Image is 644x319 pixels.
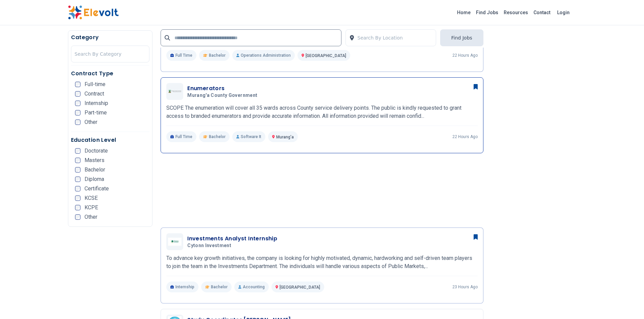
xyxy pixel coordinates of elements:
[452,134,478,139] p: 22 hours ago
[85,186,109,191] span: Certificate
[209,53,225,58] span: Bachelor
[75,101,80,106] input: Internship
[234,282,269,292] p: Accounting
[166,131,196,142] p: Full Time
[166,50,196,61] p: Full Time
[68,5,119,20] img: Elevolt
[85,205,98,210] span: KCPE
[187,243,231,249] span: Cytonn Investment
[187,235,277,243] h3: Investments Analyst Internship
[75,158,80,163] input: Masters
[452,284,478,290] p: 23 hours ago
[85,119,97,125] span: Other
[553,6,574,19] a: Login
[75,167,80,172] input: Bachelor
[85,214,97,220] span: Other
[85,177,104,182] span: Diploma
[85,148,108,154] span: Doctorate
[473,7,501,18] a: Find Jobs
[492,36,576,238] iframe: Advertisement
[75,148,80,154] input: Doctorate
[168,238,182,246] img: Cytonn Investment
[75,177,80,182] input: Diploma
[440,29,483,46] button: Find Jobs
[75,82,80,87] input: Full-time
[166,254,478,270] p: To advance key growth initiatives, the company is looking for highly motivated, dynamic, hardwork...
[211,284,228,290] span: Bachelor
[85,158,104,163] span: Masters
[75,186,80,191] input: Certificate
[85,110,107,115] span: Part-time
[454,7,473,18] a: Home
[75,195,80,201] input: KCSE
[610,287,644,319] iframe: Chat Widget
[85,91,104,97] span: Contract
[85,101,108,106] span: Internship
[71,136,150,144] h5: Education Level
[71,70,150,78] h5: Contract Type
[161,164,483,222] iframe: Advertisement
[276,135,294,139] span: Murang'a
[75,119,80,125] input: Other
[85,167,105,172] span: Bachelor
[75,205,80,210] input: KCPE
[85,195,98,201] span: KCSE
[501,7,531,18] a: Resources
[280,285,320,290] span: [GEOGRAPHIC_DATA]
[209,134,225,139] span: Bachelor
[166,233,478,292] a: Cytonn InvestmentInvestments Analyst InternshipCytonn InvestmentTo advance key growth initiatives...
[187,84,260,92] h3: Enumerators
[452,53,478,58] p: 22 hours ago
[75,214,80,220] input: Other
[168,90,182,93] img: Murang'a County Government
[232,131,265,142] p: Software It
[166,282,198,292] p: Internship
[166,83,478,142] a: Murang'a County GovernmentEnumeratorsMurang'a County GovernmentSCOPE The enumeration will cover a...
[71,33,150,42] h5: Category
[75,110,80,115] input: Part-time
[187,92,257,99] span: Murang'a County Government
[85,82,105,87] span: Full-time
[531,7,553,18] a: Contact
[306,53,346,58] span: [GEOGRAPHIC_DATA]
[166,104,478,120] p: SCOPE The enumeration will cover all 35 wards across County service delivery points. The public i...
[75,91,80,97] input: Contract
[232,50,295,61] p: Operations Administration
